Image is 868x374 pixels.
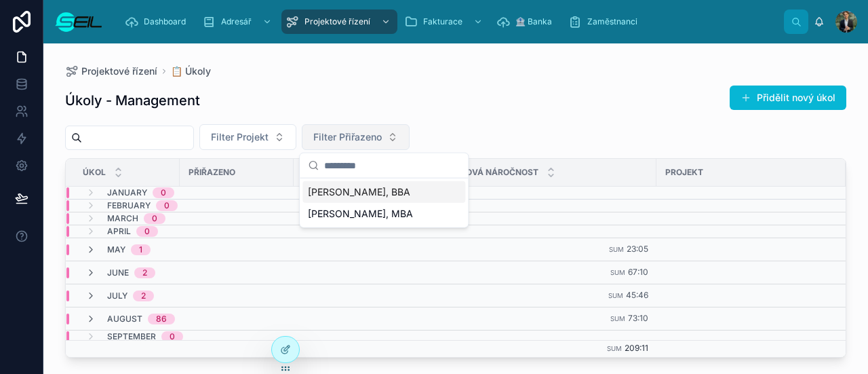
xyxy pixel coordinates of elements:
[308,185,410,199] span: [PERSON_NAME], BBA
[423,16,462,27] span: Fakturace
[607,345,622,352] small: Sum
[170,331,175,342] div: 0
[161,187,166,198] div: 0
[211,130,269,144] span: Filter Projekt
[81,64,157,78] span: Projektové řízení
[189,167,235,178] span: Přiřazeno
[141,291,146,301] div: 2
[221,16,252,27] span: Adresář
[302,124,410,150] button: Select Button
[304,16,370,27] span: Projektové řízení
[142,267,147,278] div: 2
[609,246,624,253] small: Sum
[144,16,186,27] span: Dashboard
[515,16,552,27] span: 🏦 Banka
[665,167,703,178] span: Projekt
[65,64,157,78] a: Projektové řízení
[107,213,138,224] span: March
[107,200,151,211] span: February
[608,292,623,299] small: Sum
[628,267,648,277] span: 67:10
[107,314,142,324] span: August
[107,291,127,301] span: July
[313,130,382,144] span: Filter Přiřazeno
[107,331,156,342] span: September
[107,267,129,278] span: June
[152,213,157,224] div: 0
[730,86,846,110] button: Přidělit nový úkol
[625,343,648,353] span: 209:11
[308,207,413,221] span: [PERSON_NAME], MBA
[281,10,397,34] a: Projektové řízení
[156,314,167,324] div: 86
[54,11,103,33] img: App logo
[107,187,147,198] span: January
[448,167,538,178] span: Časová náročnost
[300,179,468,227] div: Suggestions
[564,10,647,34] a: Zaměstnanci
[199,124,296,150] button: Select Button
[628,313,648,323] span: 73:10
[83,167,106,178] span: Úkol
[114,7,784,37] div: scrollable content
[139,244,142,255] div: 1
[610,315,625,322] small: Sum
[107,226,131,237] span: April
[492,10,561,34] a: 🏦 Banka
[587,16,637,27] span: Zaměstnanci
[610,269,625,276] small: Sum
[144,226,150,237] div: 0
[121,10,195,34] a: Dashboard
[107,244,125,255] span: May
[164,200,170,211] div: 0
[400,10,490,34] a: Fakturace
[171,64,211,78] a: 📋 Úkoly
[198,10,279,34] a: Adresář
[65,91,200,110] h1: Úkoly - Management
[627,244,648,254] span: 23:05
[626,290,648,300] span: 45:46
